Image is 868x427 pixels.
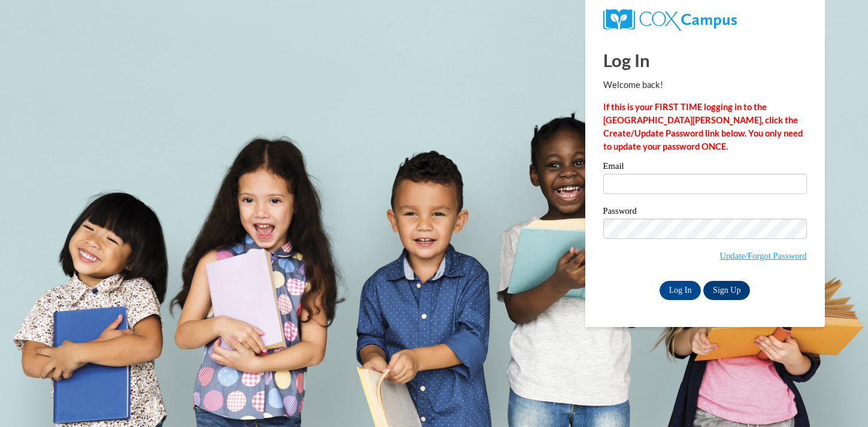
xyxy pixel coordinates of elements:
strong: If this is your FIRST TIME logging in to the [GEOGRAPHIC_DATA][PERSON_NAME], click the Create/Upd... [603,102,803,152]
input: Log In [660,281,701,300]
label: Password [603,207,807,219]
h1: Log In [603,48,807,72]
a: Sign Up [703,281,750,300]
img: COX Campus [603,9,737,31]
a: Update/Forgot Password [719,251,806,261]
label: Email [603,162,807,174]
p: Welcome back! [603,78,807,92]
a: COX Campus [603,14,737,24]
